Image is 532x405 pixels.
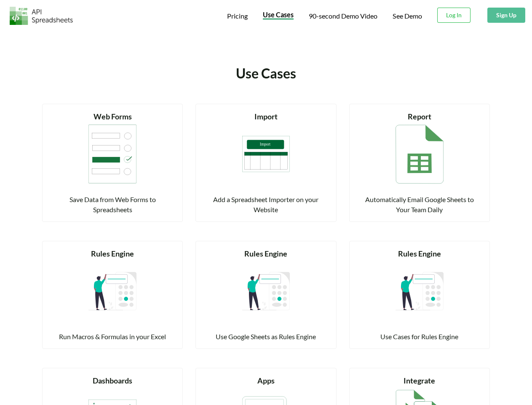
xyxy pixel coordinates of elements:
[396,259,444,323] img: Use Case
[227,12,248,20] span: Pricing
[53,194,172,215] div: Save Data from Web Forms to Spreadsheets
[53,248,172,259] div: Rules Engine
[396,122,444,186] img: Use Case
[360,248,479,259] div: Rules Engine
[437,8,471,23] button: Log In
[53,111,172,122] div: Web Forms
[88,259,136,323] img: Use Case
[360,111,479,122] div: Report
[206,111,326,122] div: Import
[263,11,294,19] span: Use Cases
[309,13,377,19] span: 90-second Demo Video
[360,375,479,386] div: Integrate
[360,194,479,215] div: Automatically Email Google Sheets to Your Team Daily
[10,7,73,25] img: Logo.png
[206,248,326,259] div: Rules Engine
[157,63,375,84] div: Use Cases
[206,194,326,215] div: Add a Spreadsheet Importer on your Website
[360,332,479,342] div: Use Cases for Rules Engine
[393,12,422,21] a: See Demo
[53,375,172,386] div: Dashboards
[487,8,525,23] button: Sign Up
[88,122,136,186] img: Use Case
[53,332,172,342] div: Run Macros & Formulas in your Excel
[242,122,290,186] img: Use Case
[206,375,326,386] div: Apps
[242,259,290,323] img: Use Case
[206,332,326,342] div: Use Google Sheets as Rules Engine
